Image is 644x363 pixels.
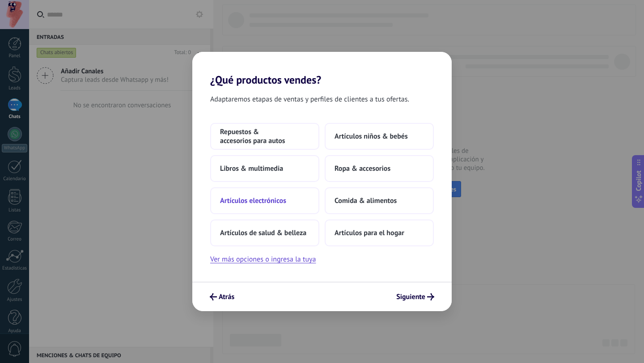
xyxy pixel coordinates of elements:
[220,127,309,145] span: Repuestos & accesorios para autos
[325,123,434,150] button: Artículos niños & bebés
[335,132,408,141] span: Artículos niños & bebés
[210,123,319,150] button: Repuestos & accesorios para autos
[220,164,283,173] span: Libros & multimedia
[325,187,434,214] button: Comida & alimentos
[210,155,319,182] button: Libros & multimedia
[325,155,434,182] button: Ropa & accesorios
[325,219,434,246] button: Artículos para el hogar
[206,289,238,304] button: Atrás
[210,253,316,265] button: Ver más opciones o ingresa la tuya
[220,228,306,237] span: Artículos de salud & belleza
[192,52,452,86] h2: ¿Qué productos vendes?
[219,294,234,300] span: Atrás
[210,93,409,105] span: Adaptaremos etapas de ventas y perfiles de clientes a tus ofertas.
[335,196,397,205] span: Comida & alimentos
[210,219,319,246] button: Artículos de salud & belleza
[335,164,390,173] span: Ropa & accesorios
[210,187,319,214] button: Artículos electrónicos
[220,196,286,205] span: Artículos electrónicos
[396,294,425,300] span: Siguiente
[335,228,404,237] span: Artículos para el hogar
[392,289,438,304] button: Siguiente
